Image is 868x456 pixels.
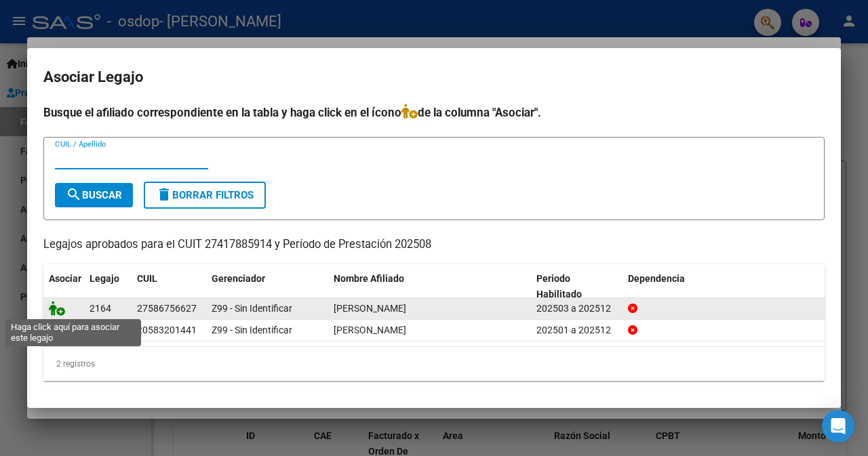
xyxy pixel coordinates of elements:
datatable-header-cell: CUIL [132,264,206,309]
div: 27586756627 [137,301,197,316]
span: GALARZA LEANDRO DIDIER [334,325,406,335]
button: Borrar Filtros [144,182,266,209]
h4: Busque el afiliado correspondiente en la tabla y haga click en el ícono de la columna "Asociar". [43,104,825,121]
span: Asociar [49,273,81,284]
span: Gerenciador [212,273,265,284]
datatable-header-cell: Periodo Habilitado [531,264,623,309]
datatable-header-cell: Gerenciador [206,264,328,309]
datatable-header-cell: Legajo [84,264,132,309]
div: 20583201441 [137,323,197,338]
datatable-header-cell: Dependencia [623,264,825,309]
span: Legajo [90,273,119,284]
span: Z99 - Sin Identificar [212,303,292,314]
p: Legajos aprobados para el CUIT 27417885914 y Período de Prestación 202508 [43,236,825,253]
mat-icon: search [66,186,82,203]
div: 2 registros [43,347,825,381]
span: 101 [90,325,106,335]
span: Nombre Afiliado [334,273,404,284]
button: Buscar [55,183,133,207]
span: ROJAS MILENA ELUNEY [334,303,406,314]
datatable-header-cell: Nombre Afiliado [328,264,531,309]
mat-icon: delete [156,186,172,203]
div: Open Intercom Messenger [822,410,854,442]
span: 2164 [90,303,111,314]
span: Buscar [66,189,122,201]
span: Periodo Habilitado [536,273,582,299]
div: 202501 a 202512 [536,323,617,338]
span: Dependencia [628,273,685,284]
div: 202503 a 202512 [536,301,617,316]
span: Z99 - Sin Identificar [212,325,292,335]
datatable-header-cell: Asociar [43,264,84,309]
span: Borrar Filtros [156,189,254,201]
span: CUIL [137,273,157,284]
h2: Asociar Legajo [43,64,825,90]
